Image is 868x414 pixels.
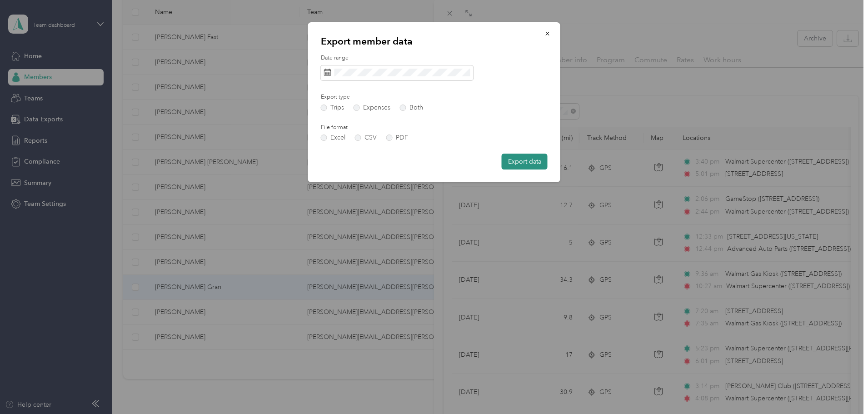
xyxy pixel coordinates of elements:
[354,105,390,111] label: Expenses
[321,54,548,62] label: Date range
[321,124,423,132] label: File format
[321,105,344,111] label: Trips
[502,154,548,170] button: Export data
[321,135,345,141] label: Excel
[386,135,408,141] label: PDF
[817,363,868,414] iframe: Everlance-gr Chat Button Frame
[321,35,548,48] p: Export member data
[355,135,377,141] label: CSV
[400,105,423,111] label: Both
[321,93,423,101] label: Export type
